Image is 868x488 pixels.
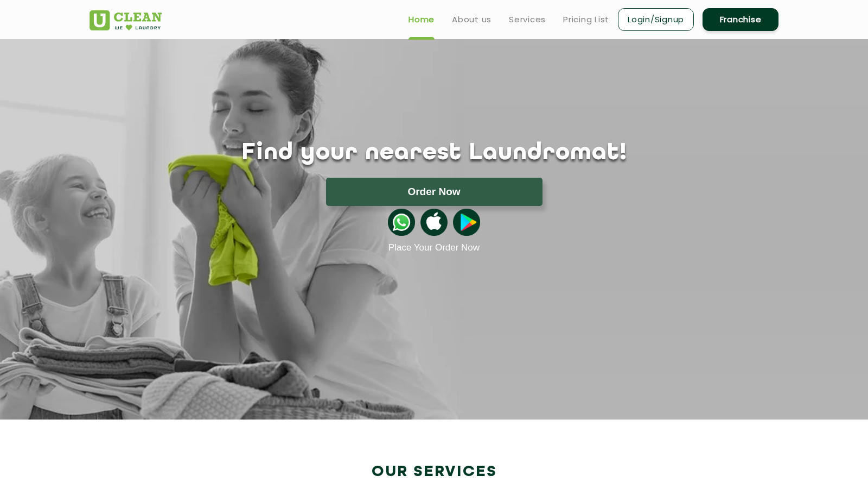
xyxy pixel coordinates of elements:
img: UClean Laundry and Dry Cleaning [90,10,162,30]
a: Login/Signup [618,8,694,31]
img: whatsappicon.png [388,209,415,236]
img: playstoreicon.png [453,209,480,236]
a: Pricing List [563,13,609,26]
img: apple-icon.png [420,209,448,236]
a: About us [452,13,492,26]
a: Franchise [703,8,778,31]
button: Order Now [326,178,542,206]
a: Services [509,13,546,26]
h2: Our Services [90,463,778,481]
h1: Find your nearest Laundromat! [81,140,787,167]
a: Home [409,13,435,26]
a: Place Your Order Now [388,242,480,253]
